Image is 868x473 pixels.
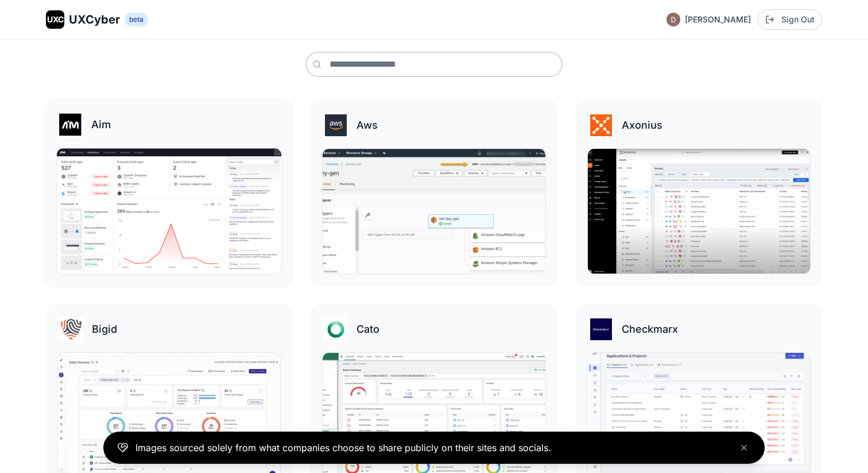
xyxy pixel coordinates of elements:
[356,117,378,133] h3: Aws
[125,13,148,26] span: beta
[622,321,678,337] h3: Checkmarx
[91,117,111,133] h3: Aim
[622,117,662,133] h3: Axonius
[576,100,822,286] a: Axonius logoAxoniusAxonius gallery
[588,149,810,274] img: Axonius gallery
[323,112,349,139] img: Aws logo
[737,441,751,455] button: Close banner
[323,316,349,343] img: Cato logo
[92,321,117,337] h3: Bigid
[47,14,64,25] span: UXC
[666,13,680,26] img: Profile
[46,10,148,29] a: UXCUXCyberbeta
[685,14,751,25] span: [PERSON_NAME]
[135,441,551,455] p: Images sourced solely from what companies choose to share publicly on their sites and socials.
[46,100,292,286] a: Aim logoAimAim gallery
[588,112,614,139] img: Axonius logo
[57,111,83,138] img: Aim logo
[356,321,379,337] h3: Cato
[57,148,281,274] img: Aim gallery
[58,316,84,343] img: Bigid logo
[311,100,557,286] a: Aws logoAwsAws gallery
[758,9,822,30] button: Sign Out
[323,149,545,274] img: Aws gallery
[69,11,120,28] span: UXCyber
[588,316,614,343] img: Checkmarx logo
